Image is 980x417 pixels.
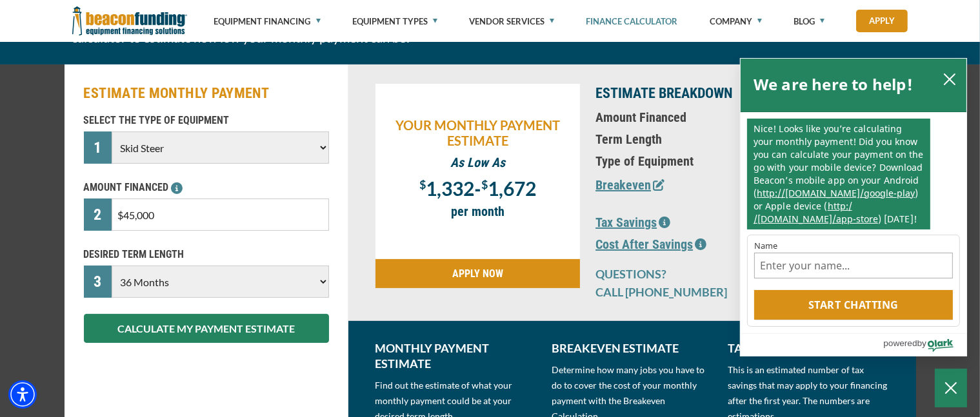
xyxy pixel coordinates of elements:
[939,70,960,88] button: close chatbox
[382,177,574,197] p: -
[754,290,953,320] button: Start chatting
[595,84,760,103] p: ESTIMATE BREAKDOWN
[741,112,966,235] div: chat
[84,199,112,231] div: 2
[84,247,329,262] p: DESIRED TERM LENGTH
[757,187,915,199] a: http: / /beaconfunding.com /google-play - open in a new tab
[754,200,878,225] a: http: / /beaconfunding.com /app-store - open in a new tab
[375,259,581,288] a: APPLY NOW
[112,199,328,231] input: $
[917,335,926,351] span: by
[595,110,760,125] p: Amount Financed
[935,369,967,407] button: Close Chatbox
[595,235,706,254] button: Cost After Savings
[426,177,474,200] span: 1,332
[856,10,908,32] a: Apply
[595,266,734,282] p: QUESTIONS?
[84,113,329,128] p: SELECT THE TYPE OF EQUIPMENT
[84,314,329,343] button: CALCULATE MY PAYMENT ESTIMATE
[747,119,930,229] p: Nice! Looks like you’re calculating your monthly payment! Did you know you can calculate your pay...
[84,180,329,195] p: AMOUNT FINANCED
[595,153,760,169] p: Type of Equipment
[84,266,112,298] div: 3
[595,131,760,147] p: Term Length
[552,340,712,356] p: BREAKEVEN ESTIMATE
[84,131,112,164] div: 1
[595,175,665,195] button: Breakeven
[419,177,426,191] span: $
[84,84,329,103] h2: ESTIMATE MONTHLY PAYMENT
[382,155,574,170] p: As Low As
[488,177,536,200] span: 1,672
[382,117,574,148] p: YOUR MONTHLY PAYMENT ESTIMATE
[595,284,734,300] p: CALL [PHONE_NUMBER]
[740,58,967,356] div: olark chatbox
[595,213,670,232] button: Tax Savings
[883,335,917,351] span: powered
[754,242,953,250] label: Name
[754,253,953,278] input: Name
[754,72,913,97] h2: We are here to help!
[375,340,536,371] p: MONTHLY PAYMENT ESTIMATE
[481,177,488,191] span: $
[382,204,574,219] p: per month
[728,340,888,356] p: TAX SAVINGS ESTIMATE
[883,334,966,356] a: Powered by Olark
[8,380,37,409] div: Accessibility Menu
